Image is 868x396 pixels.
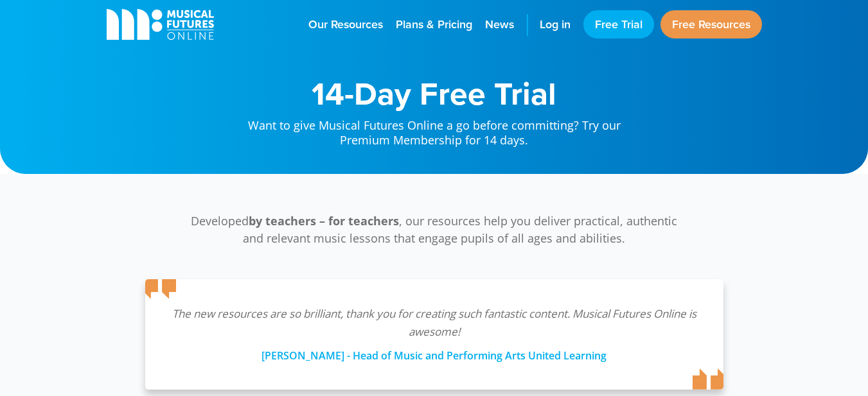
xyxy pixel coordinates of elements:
[583,10,654,39] a: Free Trial
[540,16,571,33] span: Log in
[308,16,383,33] span: Our Resources
[660,10,762,39] a: Free Resources
[171,305,698,341] p: The new resources are so brilliant, thank you for creating such fantastic content. Musical Future...
[485,16,514,33] span: News
[396,16,472,33] span: Plans & Pricing
[249,213,399,228] strong: by teachers – for teachers
[184,212,685,247] p: Developed , our resources help you deliver practical, authentic and relevant music lessons that e...
[235,109,633,148] p: Want to give Musical Futures Online a go before committing? Try our Premium Membership for 14 days.
[171,341,698,364] div: [PERSON_NAME] - Head of Music and Performing Arts United Learning
[235,77,633,109] h1: 14-Day Free Trial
